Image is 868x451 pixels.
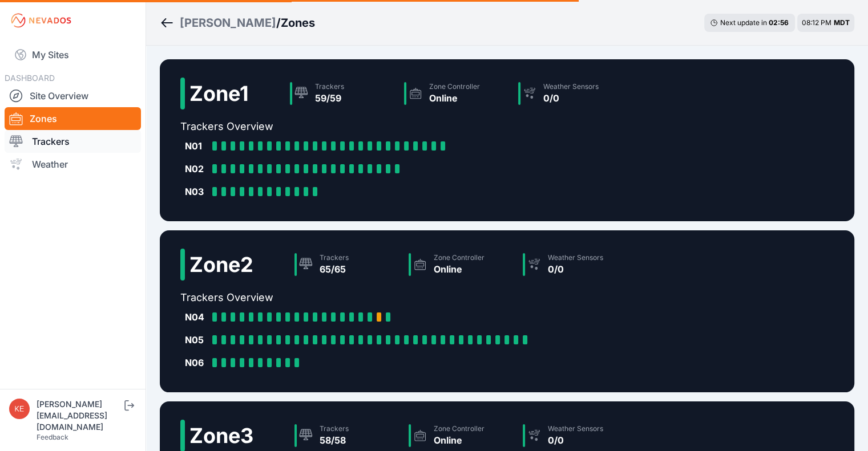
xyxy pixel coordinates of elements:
h2: Trackers Overview [180,290,632,306]
div: 0/0 [548,262,603,276]
div: Zone Controller [429,82,480,91]
div: N03 [185,185,208,198]
div: Online [429,91,480,105]
span: MDT [834,18,850,27]
div: 65/65 [320,262,349,276]
div: Weather Sensors [548,253,603,262]
a: Trackers65/65 [290,249,404,281]
span: Next update in [720,18,767,27]
div: Trackers [315,82,344,91]
div: 59/59 [315,91,344,105]
a: Weather Sensors0/0 [514,78,628,109]
h2: Trackers Overview [180,119,628,135]
nav: Breadcrumb [160,8,315,38]
a: [PERSON_NAME] [180,15,276,31]
div: Zone Controller [434,253,485,262]
div: Weather Sensors [548,424,603,433]
span: 08:12 PM [802,18,831,27]
div: N02 [185,162,208,176]
a: My Sites [5,41,141,68]
div: Online [434,262,485,276]
div: N05 [185,333,208,347]
a: Trackers [5,130,141,153]
div: N01 [185,139,208,153]
div: Trackers [320,424,349,433]
div: 02 : 56 [769,18,789,27]
div: 0/0 [543,91,599,105]
span: DASHBOARD [5,73,55,83]
h2: Zone 1 [189,82,249,105]
div: Zone Controller [434,424,485,433]
a: Feedback [37,433,68,441]
h3: Zones [281,15,315,31]
a: Weather Sensors0/0 [518,249,632,281]
a: Site Overview [5,84,141,107]
a: Zones [5,107,141,130]
img: kevin.west@nevados.solar [9,399,30,419]
div: [PERSON_NAME][EMAIL_ADDRESS][DOMAIN_NAME] [37,399,122,433]
div: N06 [185,356,208,369]
div: N04 [185,310,208,324]
div: Weather Sensors [543,82,599,91]
a: Trackers59/59 [285,78,399,109]
h2: Zone 2 [189,253,253,276]
div: 58/58 [320,433,349,447]
div: Trackers [320,253,349,262]
h2: Zone 3 [189,424,253,447]
div: 0/0 [548,433,603,447]
div: Online [434,433,485,447]
a: Weather [5,153,141,176]
img: Nevados [9,11,73,30]
span: / [276,15,281,31]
